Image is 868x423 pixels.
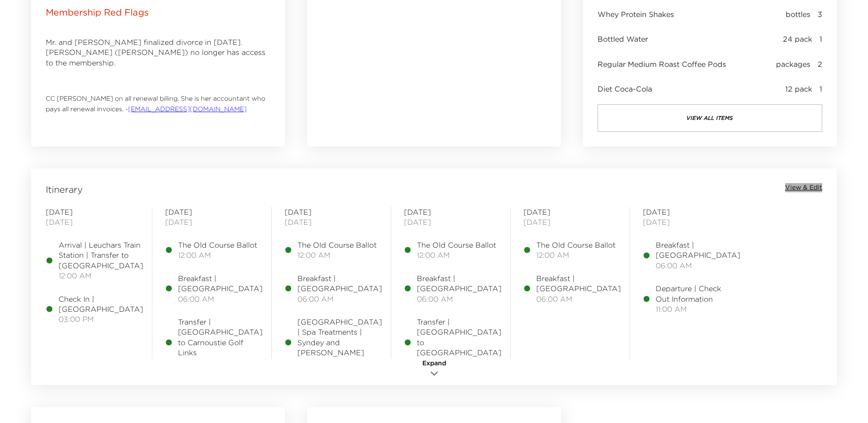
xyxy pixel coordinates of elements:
span: 24 pack [783,34,812,44]
span: 2 [818,59,822,69]
span: [DATE] [285,207,378,217]
span: 12:00 AM [417,250,496,260]
span: 08:00 AM [178,358,263,368]
span: [DATE] [165,207,259,217]
a: [EMAIL_ADDRESS][DOMAIN_NAME] [128,105,247,113]
span: Breakfast | [GEOGRAPHIC_DATA] [297,273,382,294]
span: [DATE] [285,217,378,227]
span: Regular Medium Roast Coffee Pods [598,59,726,69]
span: 12:00 AM [536,250,615,260]
span: [DATE] [46,207,139,217]
span: 06:00 AM [417,294,501,304]
span: Breakfast | [GEOGRAPHIC_DATA] [178,273,263,294]
span: Transfer | [GEOGRAPHIC_DATA] to [GEOGRAPHIC_DATA] [417,317,501,358]
span: packages [776,59,810,69]
span: 10:40 AM [417,358,501,368]
span: [DATE] [46,217,139,227]
span: Diet Coca-Cola [598,84,652,94]
span: [DATE] [404,217,497,227]
span: CC [PERSON_NAME] on all renewal billing. She is her accountant who pays all renewal invoices. - [46,94,265,113]
span: 06:00 AM [536,294,621,304]
span: Whey Protein Shakes [598,9,674,19]
span: 06:00 AM [297,294,382,304]
span: 12:00 AM [59,271,143,281]
span: The Old Course Ballot [536,240,615,250]
span: Expand [422,359,446,368]
span: [DATE] [643,217,736,227]
span: 1 [819,84,822,94]
button: view all items [598,104,822,132]
span: [DATE] [523,217,617,227]
span: 03:00 PM [59,314,143,324]
span: [DATE] [165,217,259,227]
span: Breakfast | [GEOGRAPHIC_DATA] [417,273,501,294]
p: Membership Red Flags [46,6,149,19]
span: 1 [819,34,822,44]
span: Itinerary [46,183,83,196]
span: Transfer | [GEOGRAPHIC_DATA] to Carnoustie Golf Links [178,317,263,358]
button: View & Edit [785,183,822,192]
span: 06:00 AM [178,294,263,304]
span: The Old Course Ballot [417,240,496,250]
span: Breakfast | [GEOGRAPHIC_DATA] [656,240,740,260]
span: 11:00 AM [656,304,736,314]
span: Arrival | Leuchars Train Station | Transfer to [GEOGRAPHIC_DATA] [59,240,143,271]
span: 3 [818,9,822,19]
span: The Old Course Ballot [178,240,257,250]
span: 10:00 AM [297,358,382,368]
span: Check In | [GEOGRAPHIC_DATA] [59,294,143,315]
p: Mr. and [PERSON_NAME] finalized divorce in [DATE]. [PERSON_NAME] ([PERSON_NAME]) no longer has ac... [46,37,270,68]
span: 12 pack [785,84,812,94]
span: 06:00 AM [656,260,740,271]
span: bottles [786,9,810,19]
span: [DATE] [643,207,736,217]
span: Bottled Water [598,34,648,44]
span: The Old Course Ballot [297,240,377,250]
span: 12:00 AM [297,250,377,260]
span: 12:00 AM [178,250,257,260]
span: [DATE] [404,207,497,217]
span: [DATE] [523,207,617,217]
span: [GEOGRAPHIC_DATA] | Spa Treatments | Syndey and [PERSON_NAME] [297,317,382,358]
span: Departure | Check Out Information [656,283,736,304]
span: Breakfast | [GEOGRAPHIC_DATA] [536,273,621,294]
button: Expand [411,359,457,380]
